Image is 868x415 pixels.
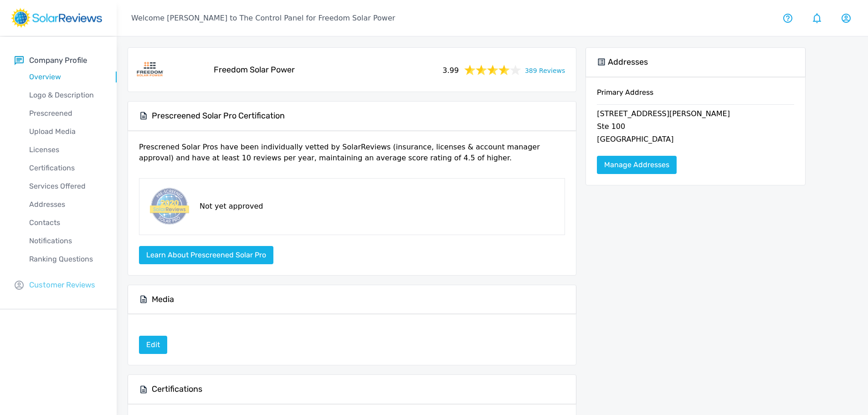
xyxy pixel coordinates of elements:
[15,250,117,268] a: Ranking Questions
[15,72,117,82] p: Overview
[15,86,117,104] a: Logo & Description
[15,123,117,141] a: Upload Media
[15,177,117,195] a: Services Offered
[442,63,459,76] span: 3.99
[597,134,794,147] p: [GEOGRAPHIC_DATA]
[139,246,273,264] button: Learn about Prescreened Solar Pro
[15,141,117,159] a: Licenses
[15,163,117,174] p: Certifications
[597,121,794,134] p: Ste 100
[15,126,117,137] p: Upload Media
[15,236,117,246] p: Notifications
[139,142,565,171] p: Prescrened Solar Pros have been individually vetted by SolarReviews (insurance, licenses & accoun...
[15,199,117,210] p: Addresses
[15,217,117,228] p: Contacts
[597,88,794,104] h6: Primary Address
[152,294,174,305] h5: Media
[15,104,117,123] a: Prescreened
[152,111,285,121] h5: Prescreened Solar Pro Certification
[15,195,117,214] a: Addresses
[15,232,117,250] a: Notifications
[214,65,295,75] h5: Freedom Solar Power
[139,251,273,259] a: Learn about Prescreened Solar Pro
[15,108,117,119] p: Prescreened
[15,214,117,232] a: Contacts
[525,64,565,76] a: 389 Reviews
[597,156,677,174] a: Manage Addresses
[152,384,202,395] h5: Certifications
[139,336,167,354] a: Edit
[15,144,117,155] p: Licenses
[597,108,794,121] p: [STREET_ADDRESS][PERSON_NAME]
[15,90,117,101] p: Logo & Description
[147,186,190,227] img: prescreened-badge.png
[139,340,167,349] a: Edit
[200,201,263,212] p: Not yet approved
[29,279,95,291] p: Customer Reviews
[608,57,648,67] h5: Addresses
[29,55,87,66] p: Company Profile
[15,181,117,192] p: Services Offered
[15,68,117,86] a: Overview
[15,254,117,265] p: Ranking Questions
[131,13,395,24] p: Welcome [PERSON_NAME] to The Control Panel for Freedom Solar Power
[15,159,117,177] a: Certifications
